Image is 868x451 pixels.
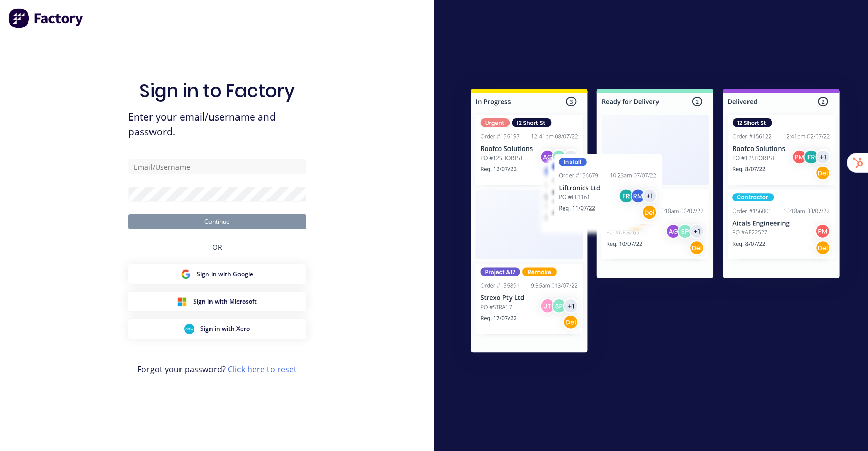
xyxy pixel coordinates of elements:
input: Email/Username [128,159,306,174]
div: OR [212,229,222,264]
img: Factory [8,8,84,28]
span: Enter your email/username and password. [128,110,306,139]
span: Sign in with Xero [200,324,250,334]
button: Google Sign inSign in with Google [128,264,306,284]
img: Microsoft Sign in [177,296,187,307]
button: Continue [128,214,306,229]
span: Forgot your password? [137,363,297,375]
img: Sign in [448,69,862,377]
span: Sign in with Microsoft [193,297,257,306]
img: Xero Sign in [184,324,194,334]
a: Click here to reset [228,364,297,375]
h1: Sign in to Factory [139,80,295,102]
button: Microsoft Sign inSign in with Microsoft [128,292,306,311]
img: Google Sign in [181,269,191,279]
button: Xero Sign inSign in with Xero [128,319,306,339]
span: Sign in with Google [197,269,253,279]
